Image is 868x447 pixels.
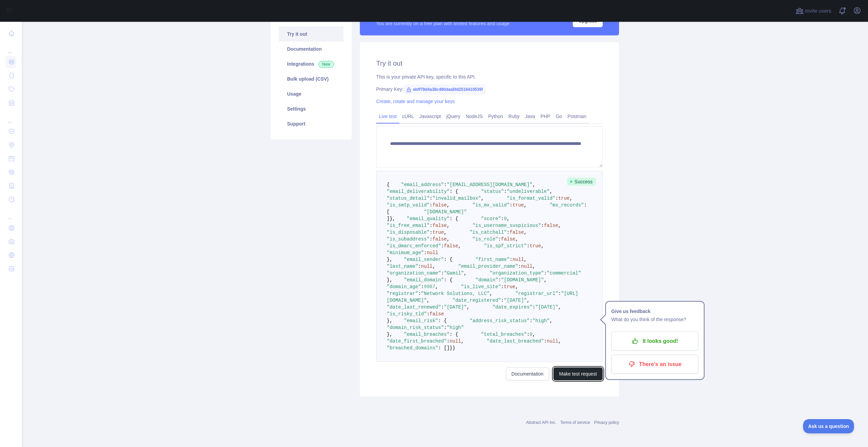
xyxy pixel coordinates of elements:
span: , [533,264,535,269]
span: , [558,338,561,344]
span: : [498,277,501,283]
span: , [558,223,561,228]
span: "date_last_renewed" [387,304,441,310]
span: "mx_records" [550,202,584,208]
span: , [432,264,435,269]
a: Live test [376,111,399,122]
span: null [421,264,433,269]
span: "organization_type" [489,270,544,276]
span: : [541,223,544,228]
span: , [550,318,552,324]
a: Documentation [279,42,344,56]
span: "[DATE]" [535,304,558,310]
span: , [515,236,518,242]
span: , [464,270,467,276]
span: 0 [504,216,507,221]
button: It looks good! [611,332,698,351]
span: "registrar_url" [515,291,558,296]
span: "score" [481,216,501,221]
div: ... [5,207,16,220]
span: , [541,243,544,249]
span: false [544,223,558,228]
span: , [524,230,527,235]
span: "is_disposable" [387,230,430,235]
span: "is_smtp_valid" [387,202,430,208]
span: ebff79d4a38c490daa5fd2516410535f [403,84,485,95]
span: "is_role" [472,236,498,242]
a: cURL [399,111,417,122]
span: true [513,202,524,208]
p: What do you think of the response? [611,315,698,324]
span: "email_quality" [407,216,450,221]
span: "invalid_mailbox" [432,196,481,201]
a: Python [485,111,506,122]
span: , [489,291,492,296]
span: false [510,230,524,235]
span: "date_registered" [452,298,501,303]
span: , [447,236,449,242]
span: "date_first_breached" [387,338,447,344]
span: , [447,223,449,228]
span: , [570,196,572,201]
span: "Network Solutions, LLC" [421,291,490,296]
span: "Gamil" [444,270,464,276]
span: false [432,202,447,208]
span: : [504,189,507,194]
span: "is_catchall" [470,230,507,235]
span: "high" [533,318,550,324]
span: , [515,284,518,289]
span: }, [387,277,393,283]
span: "is_risky_tld" [387,311,427,317]
span: : [441,243,444,249]
span: , [558,304,561,310]
span: : { [450,332,458,337]
span: : [430,202,432,208]
span: "status_detail" [387,196,430,201]
span: true [432,230,444,235]
span: false [430,311,444,317]
span: false [432,236,447,242]
h1: Give us feedback [611,307,698,315]
a: Usage [279,86,344,101]
span: "is_dmarc_enforced" [387,243,441,249]
span: , [507,216,510,221]
span: , [544,277,547,283]
span: "email_provider_name" [458,264,518,269]
span: true [558,196,570,201]
span: , [481,196,484,201]
span: null [513,257,524,262]
span: : [501,216,504,221]
span: "first_name" [475,257,510,262]
a: Javascript [417,111,444,122]
span: : [418,264,421,269]
a: NodeJS [463,111,485,122]
span: "is_username_suspicious" [472,223,541,228]
span: "is_spf_strict" [484,243,527,249]
span: "organization_name" [387,270,441,276]
div: This is your private API key, specific to this API. [376,73,603,80]
span: }, [387,257,393,262]
span: , [461,338,464,344]
span: : [558,291,561,296]
span: "[DATE]" [444,304,467,310]
span: { [387,182,389,187]
span: null [427,250,438,255]
span: : [498,236,501,242]
span: : [533,304,535,310]
span: "email_breaches" [404,332,449,337]
span: : [421,284,424,289]
span: , [447,202,449,208]
button: Make test request [553,367,603,380]
a: Java [522,111,538,122]
span: : [530,318,532,324]
span: "undeliverable" [507,189,550,194]
span: false [432,223,447,228]
span: 0 [530,332,532,337]
span: : [447,338,449,344]
span: null [450,338,461,344]
span: false [444,243,458,249]
span: Success [567,178,596,186]
span: : [430,230,432,235]
span: : [441,270,444,276]
a: jQuery [444,111,463,122]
